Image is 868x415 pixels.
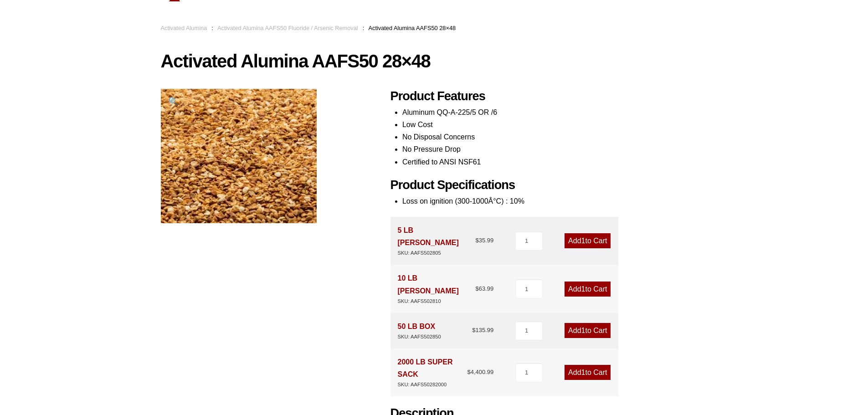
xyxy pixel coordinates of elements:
span: 1 [581,369,586,376]
li: No Pressure Drop [402,143,708,155]
div: SKU: AAFS502850 [398,333,441,341]
div: 10 LB [PERSON_NAME] [398,272,476,305]
span: $ [475,285,478,292]
li: No Disposal Concerns [402,131,708,143]
li: Low Cost [402,118,708,131]
a: Add1to Cart [565,233,611,248]
bdi: 35.99 [475,237,493,244]
li: Aluminum QQ-A-225/5 OR /6 [402,106,708,118]
a: Add1to Cart [565,365,611,380]
span: : [363,25,365,31]
span: : [211,25,213,31]
bdi: 4,400.99 [467,369,493,375]
h2: Product Features [390,89,708,104]
bdi: 135.99 [472,327,493,333]
a: Activated Alumina [161,25,207,31]
span: $ [467,369,470,375]
a: Add1to Cart [565,282,611,297]
div: 2000 LB SUPER SACK [398,356,467,389]
span: Activated Alumina AAFS50 28×48 [368,25,456,31]
a: View full-screen image gallery [161,89,186,114]
span: 🔍 [168,97,179,106]
a: Activated Alumina AAFS50 Fluoride / Arsenic Removal [217,25,358,31]
div: SKU: AAFS50282000 [398,380,467,389]
img: Activated Alumina AAFS50 28x48 [161,89,317,223]
div: SKU: AAFS502805 [398,249,476,257]
a: Add1to Cart [565,323,611,338]
span: 1 [581,285,586,293]
span: 1 [581,327,586,334]
span: $ [475,237,478,244]
div: 5 LB [PERSON_NAME] [398,224,476,257]
div: 50 LB BOX [398,320,441,341]
h2: Product Specifications [390,178,708,193]
div: SKU: AAFS502810 [398,297,476,306]
span: 1 [581,237,586,245]
li: Loss on ignition (300-1000Â°C) : 10% [402,195,708,207]
li: Certified to ANSI NSF61 [402,156,708,168]
span: $ [472,327,475,333]
bdi: 63.99 [475,285,493,292]
h1: Activated Alumina AAFS50 28×48 [161,51,708,71]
